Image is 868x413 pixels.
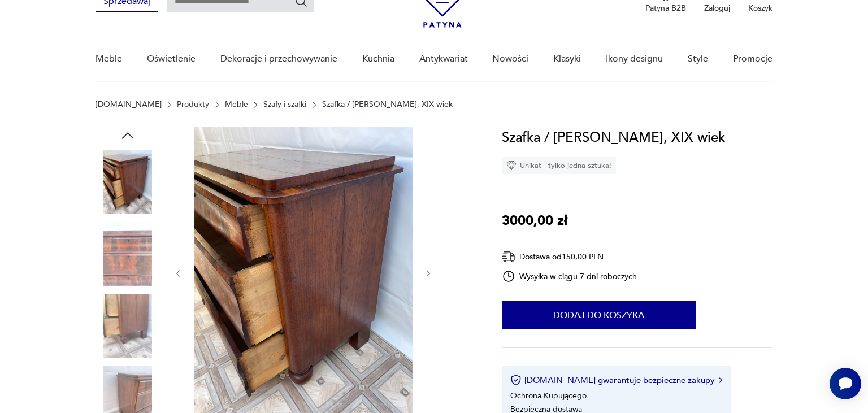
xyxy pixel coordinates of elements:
[502,157,616,174] div: Unikat - tylko jedna sztuka!
[502,250,637,264] div: Dostawa od 150,00 PLN
[96,100,162,109] a: [DOMAIN_NAME]
[263,100,306,109] a: Szafy i szafki
[704,3,730,14] p: Zaloguj
[733,37,772,81] a: Promocje
[492,37,528,81] a: Nowości
[147,37,196,81] a: Oświetlenie
[510,390,587,401] li: Ochrona Kupującego
[748,3,772,14] p: Koszyk
[96,294,160,358] img: Zdjęcie produktu Szafka / komoda Biedermeier, XIX wiek
[322,100,453,109] p: Szafka / [PERSON_NAME], XIX wiek
[96,222,160,286] img: Zdjęcie produktu Szafka / komoda Biedermeier, XIX wiek
[688,37,708,81] a: Style
[502,127,725,149] h1: Szafka / [PERSON_NAME], XIX wiek
[177,100,209,109] a: Produkty
[719,377,722,383] img: Ikona strzałki w prawo
[510,375,522,386] img: Ikona certyfikatu
[419,37,468,81] a: Antykwariat
[830,368,861,399] iframe: Smartsupp widget button
[502,269,637,283] div: Wysyłka w ciągu 7 dni roboczych
[220,37,337,81] a: Dekoracje i przechowywanie
[362,37,394,81] a: Kuchnia
[96,150,160,214] img: Zdjęcie produktu Szafka / komoda Biedermeier, XIX wiek
[645,3,686,14] p: Patyna B2B
[606,37,663,81] a: Ikony designu
[506,160,517,171] img: Ikona diamentu
[553,37,581,81] a: Klasyki
[502,210,567,232] p: 3000,00 zł
[502,301,696,329] button: Dodaj do koszyka
[225,100,248,109] a: Meble
[96,37,122,81] a: Meble
[502,250,515,264] img: Ikona dostawy
[510,375,722,386] button: [DOMAIN_NAME] gwarantuje bezpieczne zakupy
